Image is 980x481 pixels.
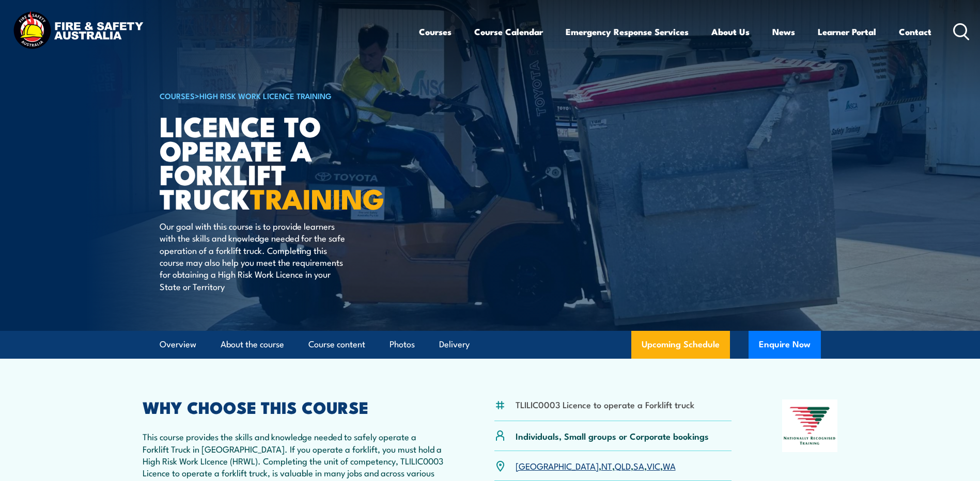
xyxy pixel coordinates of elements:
[615,459,631,472] a: QLD
[516,460,676,472] p: , , , , ,
[782,399,838,452] img: Nationally Recognised Training logo.
[439,331,470,358] a: Delivery
[516,459,599,472] a: [GEOGRAPHIC_DATA]
[516,430,709,442] p: Individuals, Small groups or Corporate bookings
[143,399,444,414] h2: WHY CHOOSE THIS COURSE
[474,18,543,45] a: Course Calendar
[419,18,452,45] a: Courses
[199,90,332,101] a: High Risk Work Licence Training
[647,459,660,472] a: VIC
[308,331,365,358] a: Course content
[633,459,644,472] a: SA
[631,331,730,359] a: Upcoming Schedule
[160,331,196,358] a: Overview
[221,331,284,358] a: About the course
[390,331,415,358] a: Photos
[160,114,415,210] h1: Licence to operate a forklift truck
[711,18,750,45] a: About Us
[663,459,676,472] a: WA
[818,18,876,45] a: Learner Portal
[601,459,612,472] a: NT
[749,331,821,359] button: Enquire Now
[160,89,415,102] h6: >
[516,398,694,410] li: TLILIC0003 Licence to operate a Forklift truck
[772,18,795,45] a: News
[160,220,348,292] p: Our goal with this course is to provide learners with the skills and knowledge needed for the saf...
[566,18,689,45] a: Emergency Response Services
[250,176,384,219] strong: TRAINING
[160,90,195,101] a: COURSES
[899,18,931,45] a: Contact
